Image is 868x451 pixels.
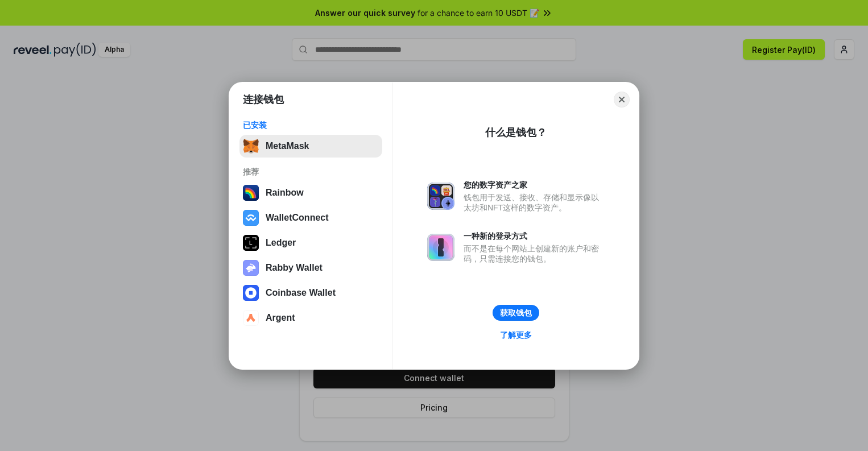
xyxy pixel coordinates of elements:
div: 了解更多 [500,330,532,340]
button: Rabby Wallet [239,256,382,279]
div: WalletConnect [266,213,329,223]
button: Coinbase Wallet [239,282,382,304]
button: WalletConnect [239,206,382,229]
h1: 连接钱包 [243,93,284,106]
div: 钱包用于发送、接收、存储和显示像以太坊和NFT这样的数字资产。 [464,192,605,213]
img: svg+xml,%3Csvg%20width%3D%2228%22%20height%3D%2228%22%20viewBox%3D%220%200%2028%2028%22%20fill%3D... [243,285,259,301]
div: Rabby Wallet [266,263,323,273]
div: Ledger [266,238,296,248]
div: Coinbase Wallet [266,288,336,298]
img: svg+xml,%3Csvg%20xmlns%3D%22http%3A%2F%2Fwww.w3.org%2F2000%2Fsvg%22%20fill%3D%22none%22%20viewBox... [427,183,454,210]
button: MetaMask [239,135,382,158]
img: svg+xml,%3Csvg%20width%3D%2228%22%20height%3D%2228%22%20viewBox%3D%220%200%2028%2028%22%20fill%3D... [243,210,259,226]
div: 已安装 [243,120,379,130]
div: 您的数字资产之家 [464,180,605,190]
img: svg+xml,%3Csvg%20width%3D%22120%22%20height%3D%22120%22%20viewBox%3D%220%200%20120%20120%22%20fil... [243,185,259,201]
div: 获取钱包 [500,308,532,318]
button: 获取钱包 [493,305,539,321]
div: Argent [266,313,295,323]
div: 一种新的登录方式 [464,231,605,241]
img: svg+xml,%3Csvg%20width%3D%2228%22%20height%3D%2228%22%20viewBox%3D%220%200%2028%2028%22%20fill%3D... [243,310,259,326]
img: svg+xml,%3Csvg%20xmlns%3D%22http%3A%2F%2Fwww.w3.org%2F2000%2Fsvg%22%20width%3D%2228%22%20height%3... [243,235,259,251]
img: svg+xml,%3Csvg%20xmlns%3D%22http%3A%2F%2Fwww.w3.org%2F2000%2Fsvg%22%20fill%3D%22none%22%20viewBox... [427,234,454,261]
button: Argent [239,307,382,329]
img: svg+xml,%3Csvg%20fill%3D%22none%22%20height%3D%2233%22%20viewBox%3D%220%200%2035%2033%22%20width%... [243,138,259,154]
div: 什么是钱包？ [485,126,547,139]
div: MetaMask [266,141,309,151]
div: 而不是在每个网站上创建新的账户和密码，只需连接您的钱包。 [464,243,605,264]
button: Rainbow [239,181,382,204]
img: svg+xml,%3Csvg%20xmlns%3D%22http%3A%2F%2Fwww.w3.org%2F2000%2Fsvg%22%20fill%3D%22none%22%20viewBox... [243,260,259,276]
button: Close [614,92,630,107]
a: 了解更多 [493,328,539,342]
button: Ledger [239,231,382,254]
div: Rainbow [266,188,304,198]
div: 推荐 [243,167,379,177]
